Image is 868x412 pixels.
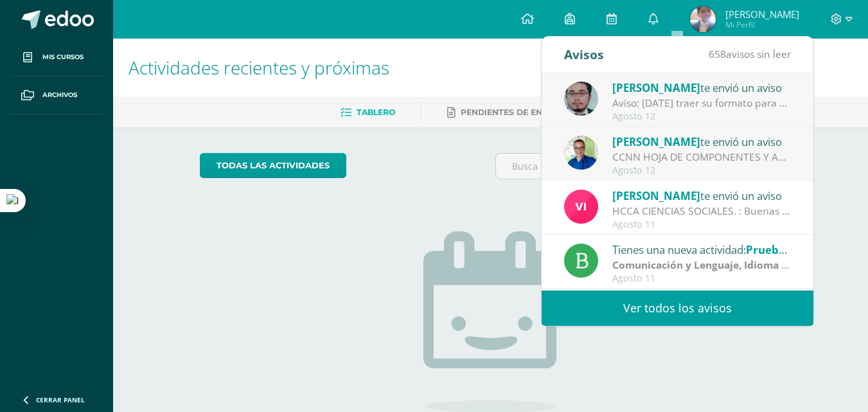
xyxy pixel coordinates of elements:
[612,165,791,176] div: Agosto 12
[746,242,831,257] span: Prueba de logro
[612,188,700,203] span: [PERSON_NAME]
[496,154,781,179] input: Busca una actividad próxima aquí...
[612,258,791,273] div: | Prueba de Logro
[10,39,103,76] a: Mis cursos
[128,55,389,80] span: Actividades recientes y próximas
[10,76,103,114] a: Archivos
[725,19,799,30] span: Mi Perfil
[612,96,791,111] div: Aviso: Mañana traer su formato para continuar lo del ejercicio de Grecas
[612,273,791,284] div: Agosto 11
[341,102,395,123] a: Tablero
[612,133,791,150] div: te envió un aviso
[709,47,726,61] span: 658
[564,136,598,170] img: 692ded2a22070436d299c26f70cfa591.png
[564,190,598,224] img: bd6d0aa147d20350c4821b7c643124fa.png
[612,258,820,272] strong: Comunicación y Lenguaje, Idioma Español
[709,47,791,61] span: avisos sin leer
[200,153,346,178] a: todas las Actividades
[612,111,791,122] div: Agosto 12
[461,107,571,117] span: Pendientes de entrega
[42,90,77,100] span: Archivos
[36,395,85,404] span: Cerrar panel
[612,80,700,95] span: [PERSON_NAME]
[564,82,598,116] img: 5fac68162d5e1b6fbd390a6ac50e103d.png
[612,241,791,258] div: Tienes una nueva actividad:
[612,79,791,96] div: te envió un aviso
[612,134,700,149] span: [PERSON_NAME]
[612,204,791,219] div: HCCA CIENCIAS SOCIALES. : Buenas tardes a todos, un gusto saludarles. Por este medio envió la HCC...
[542,291,813,326] a: Ver todos los avisos
[725,8,799,21] span: [PERSON_NAME]
[564,37,604,72] div: Avisos
[612,219,791,230] div: Agosto 11
[42,52,84,62] span: Mis cursos
[690,6,716,32] img: 5c1d6e0b6d51fe301902b7293f394704.png
[612,150,791,165] div: CCNN HOJA DE COMPONENTES Y ACTIVIADES IV UNIDAD: TEMAS IV UNIDAD - Método científico - La célula ...
[612,187,791,204] div: te envió un aviso
[357,107,395,117] span: Tablero
[447,102,571,123] a: Pendientes de entrega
